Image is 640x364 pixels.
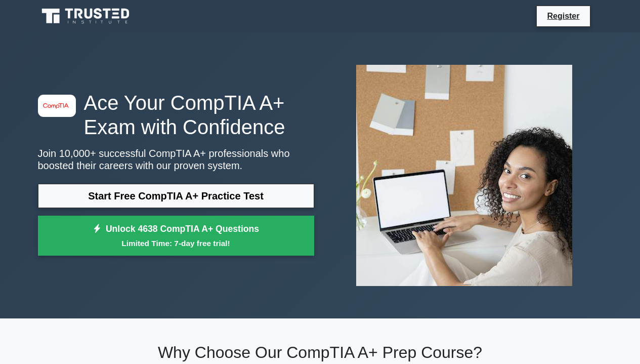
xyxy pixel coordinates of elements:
[38,184,314,208] a: Start Free CompTIA A+ Practice Test
[38,147,314,172] p: Join 10,000+ successful CompTIA A+ professionals who boosted their careers with our proven system.
[38,343,603,362] h2: Why Choose Our CompTIA A+ Prep Course?
[541,10,585,22] a: Register
[51,237,302,249] small: Limited Time: 7-day free trial!
[38,91,314,139] h1: Ace Your CompTIA A+ Exam with Confidence
[38,216,314,256] a: Unlock 4638 CompTIA A+ QuestionsLimited Time: 7-day free trial!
